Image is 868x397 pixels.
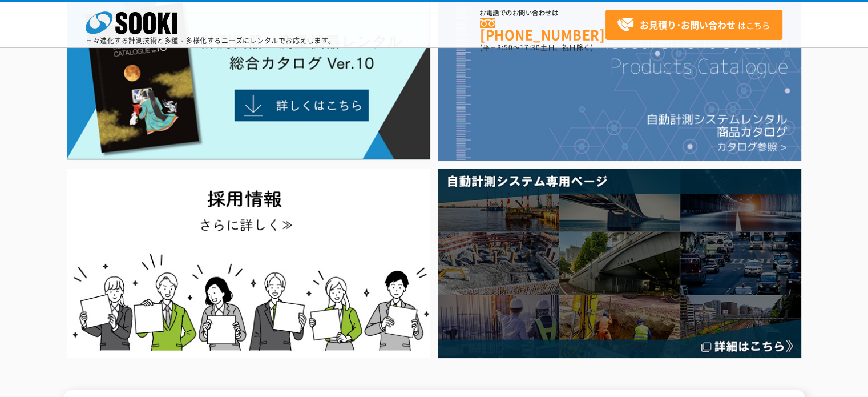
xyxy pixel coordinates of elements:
a: [PHONE_NUMBER] [480,18,605,41]
img: 自動計測システム専用ページ [438,169,801,358]
strong: お見積り･お問い合わせ [640,18,736,31]
span: (平日 ～ 土日、祝日除く) [480,42,593,53]
img: SOOKI recruit [67,169,430,358]
span: 17:30 [520,42,540,53]
span: 8:50 [497,42,513,53]
span: お電話でのお問い合わせは [480,10,605,17]
p: 日々進化する計測技術と多種・多様化するニーズにレンタルでお応えします。 [86,37,336,44]
a: お見積り･お問い合わせはこちら [605,10,782,40]
span: はこちら [617,17,770,34]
